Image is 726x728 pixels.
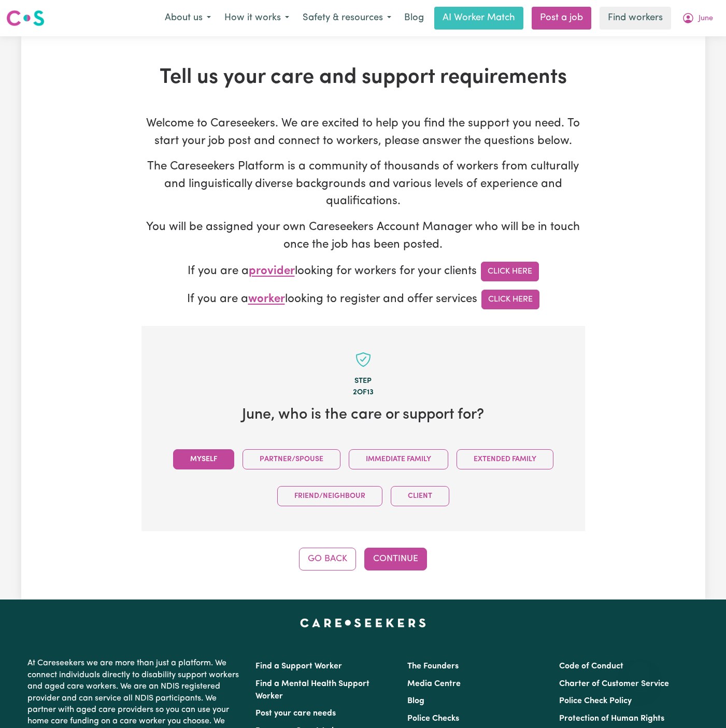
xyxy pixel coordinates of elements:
[364,548,427,570] button: Continue
[141,158,585,210] p: The Careseekers Platform is a community of thousands of workers from culturally and linguisticall...
[300,618,426,626] a: Careseekers home page
[141,262,585,281] p: If you are a looking for workers for your clients
[398,7,430,30] a: Blog
[559,697,632,705] a: Police Check Policy
[629,662,650,682] iframe: Close message
[296,7,398,29] button: Safety & resources
[249,266,295,278] span: provider
[255,709,336,718] a: Post your care needs
[255,662,342,670] a: Find a Support Worker
[391,486,449,506] button: Client
[407,697,424,705] a: Blog
[559,662,623,670] a: Code of Conduct
[158,7,218,29] button: About us
[559,680,669,688] a: Charter of Customer Service
[675,7,720,29] button: My Account
[141,115,585,150] p: Welcome to Careseekers. We are excited to help you find the support you need. To start your job p...
[248,294,285,306] span: worker
[407,680,461,688] a: Media Centre
[6,6,45,30] a: Careseekers logo
[434,7,523,30] a: AI Worker Match
[481,262,539,281] a: Click Here
[173,449,234,469] button: Myself
[457,449,553,469] button: Extended Family
[407,662,459,670] a: The Founders
[532,7,591,30] a: Post a job
[600,7,671,30] a: Find workers
[218,7,296,29] button: How it works
[158,376,568,387] div: Step
[277,486,382,506] button: Friend/Neighbour
[141,290,585,309] p: If you are a looking to register and offer services
[141,219,585,253] p: You will be assigned your own Careseekers Account Manager who will be in touch once the job has b...
[559,715,664,723] a: Protection of Human Rights
[255,680,369,701] a: Find a Mental Health Support Worker
[349,449,448,469] button: Immediate Family
[6,9,45,27] img: Careseekers logo
[407,715,459,723] a: Police Checks
[299,548,356,570] button: Go Back
[141,65,585,90] h1: Tell us your care and support requirements
[158,387,568,398] div: 2 of 13
[158,406,568,424] h2: June , who is the care or support for?
[481,290,539,309] a: Click Here
[699,13,713,24] span: June
[243,449,340,469] button: Partner/Spouse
